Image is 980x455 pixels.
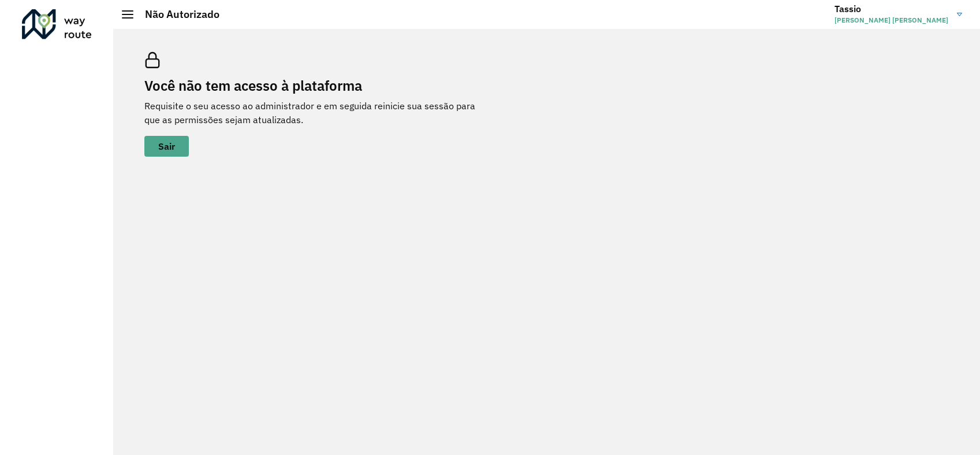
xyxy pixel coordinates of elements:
[834,15,948,25] span: [PERSON_NAME] [PERSON_NAME]
[144,99,491,127] p: Requisite o seu acesso ao administrador e em seguida reinicie sua sessão para que as permissões s...
[133,8,219,21] h2: Não Autorizado
[144,77,491,94] h2: Você não tem acesso à plataforma
[834,3,948,14] h3: Tassio
[158,142,175,151] span: Sair
[144,136,189,157] button: button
